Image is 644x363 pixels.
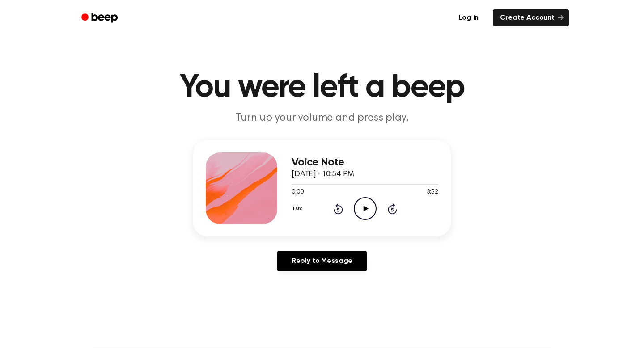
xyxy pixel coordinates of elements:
[292,188,303,197] span: 0:00
[150,111,494,126] p: Turn up your volume and press play.
[427,188,438,197] span: 3:52
[493,9,569,26] a: Create Account
[292,156,438,169] h3: Voice Note
[292,201,305,216] button: 1.0x
[292,170,354,178] span: [DATE] · 10:54 PM
[449,8,487,28] a: Log in
[75,9,126,27] a: Beep
[277,251,367,271] a: Reply to Message
[93,72,551,104] h1: You were left a beep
